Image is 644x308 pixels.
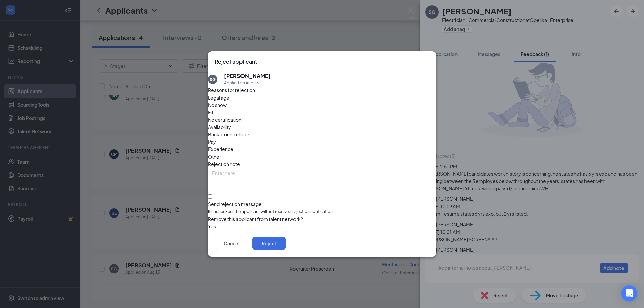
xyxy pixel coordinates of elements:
[224,72,271,80] h5: [PERSON_NAME]
[208,223,216,230] span: Yes
[208,116,241,123] span: No certification
[208,161,240,167] span: Rejection note
[208,87,255,93] span: Reasons for rejection
[208,216,303,222] span: Remove this applicant from talent network?
[208,201,436,207] div: Send rejection message
[208,109,213,116] span: Fit
[208,194,212,199] input: Send rejection messageIf unchecked, the applicant will not receive a rejection notification.
[208,153,221,160] span: Other
[208,101,227,109] span: No show
[252,237,286,250] button: Reject
[215,58,257,65] h3: Reject applicant
[208,138,216,145] span: Pay
[208,123,231,131] span: Availability
[208,145,233,153] span: Experience
[210,77,216,82] div: SG
[208,209,436,215] span: If unchecked, the applicant will not receive a rejection notification.
[224,80,271,86] div: Applied on Aug 15
[621,285,637,301] div: Open Intercom Messenger
[215,237,248,250] button: Cancel
[208,94,229,101] span: Legal age
[208,131,250,138] span: Background check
